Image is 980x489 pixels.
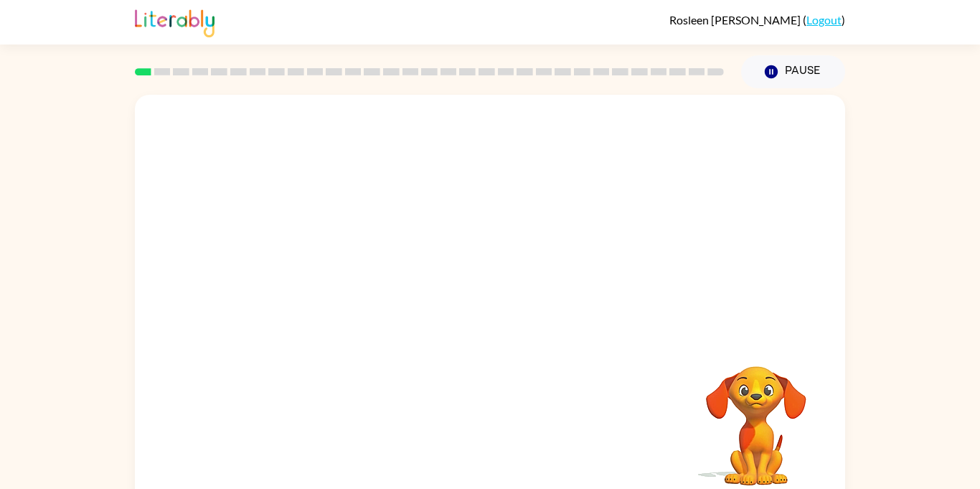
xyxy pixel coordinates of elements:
[669,13,803,27] span: Rosleen [PERSON_NAME]
[741,55,845,88] button: Pause
[684,344,828,488] video: Your browser must support playing .mp4 files to use Literably. Please try using another browser.
[806,13,842,27] a: Logout
[135,6,215,37] img: Literably
[669,13,845,27] div: ( )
